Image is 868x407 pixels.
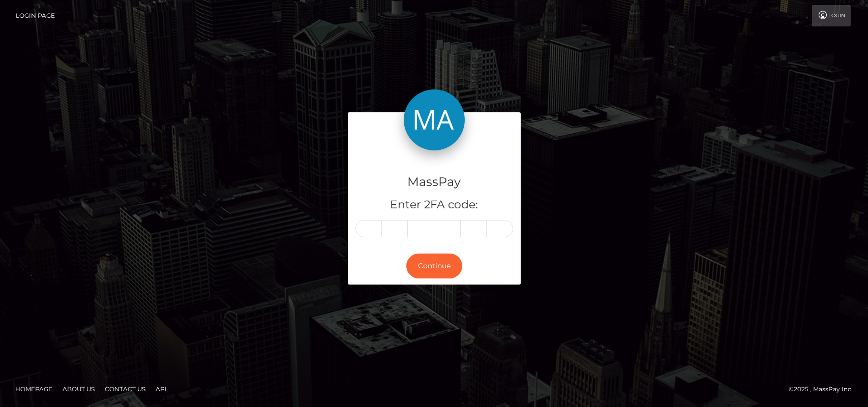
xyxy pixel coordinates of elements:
[58,381,99,397] a: About Us
[11,381,56,397] a: Homepage
[812,5,851,26] a: Login
[406,254,462,278] button: Continue
[152,381,171,397] a: API
[16,5,55,26] a: Login Page
[789,384,860,395] div: © 2025 , MassPay Inc.
[404,89,465,150] img: MassPay
[101,381,149,397] a: Contact Us
[355,197,513,213] h5: Enter 2FA code:
[355,173,513,191] h4: MassPay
